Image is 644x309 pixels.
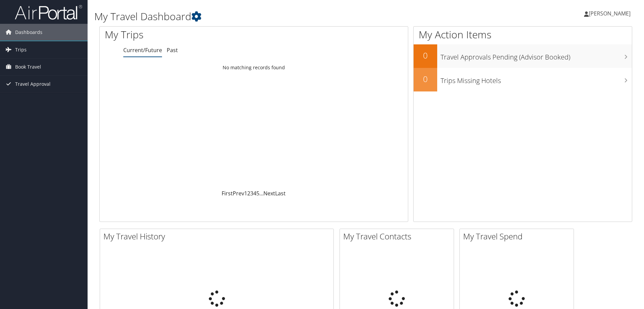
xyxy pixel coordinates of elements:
[441,73,632,85] h3: Trips Missing Hotels
[123,46,162,54] a: Current/Future
[589,10,631,17] span: [PERSON_NAME]
[94,9,456,24] h1: My Travel Dashboard
[103,231,333,242] h2: My Travel History
[256,190,259,197] a: 5
[253,190,256,197] a: 4
[15,76,51,92] span: Travel Approval
[584,3,637,24] a: [PERSON_NAME]
[259,190,263,197] span: …
[250,190,253,197] a: 3
[167,46,178,54] a: Past
[244,190,247,197] a: 1
[263,190,275,197] a: Next
[15,41,27,58] span: Trips
[222,190,233,197] a: First
[100,62,408,74] td: No matching records found
[247,190,250,197] a: 2
[15,4,82,20] img: airportal-logo.png
[463,231,574,242] h2: My Travel Spend
[105,28,275,42] h1: My Trips
[414,68,632,91] a: 0Trips Missing Hotels
[414,28,632,42] h1: My Action Items
[275,190,286,197] a: Last
[15,24,42,41] span: Dashboards
[343,231,454,242] h2: My Travel Contacts
[15,59,41,75] span: Book Travel
[414,73,437,85] h2: 0
[233,190,244,197] a: Prev
[414,50,437,61] h2: 0
[441,49,632,62] h3: Travel Approvals Pending (Advisor Booked)
[414,44,632,68] a: 0Travel Approvals Pending (Advisor Booked)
